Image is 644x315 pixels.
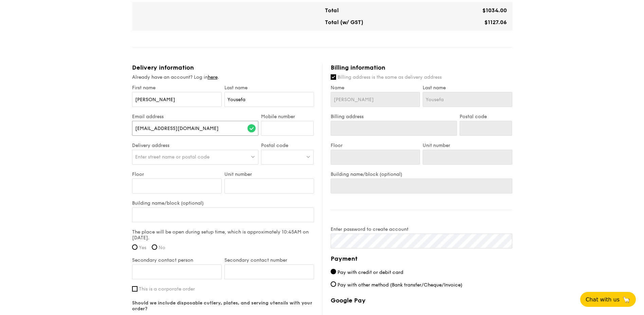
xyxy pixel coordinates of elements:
span: $1127.06 [484,19,507,25]
span: Total [325,7,339,14]
label: Floor [331,143,420,148]
span: Billing information [331,64,385,71]
label: Last name [224,85,314,91]
span: Pay with credit or debit card [337,270,403,275]
input: Yes [132,244,137,250]
label: Last name [423,85,512,91]
span: 🦙 [622,296,630,303]
label: Secondary contact number [224,257,314,263]
input: Pay with other method (Bank transfer/Cheque/Invoice) [331,281,336,287]
label: Email address [132,114,259,119]
button: Chat with us🦙 [580,292,636,307]
label: Building name/block (optional) [132,200,314,206]
input: No [152,244,157,250]
label: Unit number [423,143,512,148]
span: Delivery information [132,64,194,71]
label: Google Pay [331,297,512,304]
span: Yes [139,245,146,251]
label: Postal code [261,143,314,148]
span: Billing address is the same as delivery address [337,74,442,80]
a: here [208,74,218,80]
label: Building name/block (optional) [331,171,512,177]
input: Billing address is the same as delivery address [331,74,336,80]
label: Mobile number [261,114,314,119]
label: Delivery address [132,143,259,148]
div: Already have an account? Log in . [132,74,314,81]
input: This is a corporate order [132,286,137,292]
label: First name [132,85,222,91]
label: Floor [132,171,222,177]
img: icon-dropdown.fa26e9f9.svg [306,154,311,159]
span: Chat with us [586,296,620,303]
label: Name [331,85,420,91]
span: Enter street name or postal code [135,154,209,160]
img: icon-success.f839ccf9.svg [247,124,256,132]
span: This is a corporate order [139,286,195,292]
span: Total (w/ GST) [325,19,363,25]
label: Postal code [460,114,512,119]
label: Secondary contact person [132,257,222,263]
img: icon-dropdown.fa26e9f9.svg [251,154,255,159]
label: Unit number [224,171,314,177]
strong: Should we include disposable cutlery, plates, and serving utensils with your order? [132,300,312,312]
label: Billing address [331,114,457,119]
label: Enter password to create account [331,226,512,232]
label: The place will be open during setup time, which is approximately 10:45AM on [DATE]. [132,229,314,241]
span: No [159,245,165,251]
span: $1034.00 [482,7,507,14]
input: Pay with credit or debit card [331,269,336,274]
h4: Payment [331,254,512,263]
span: Pay with other method (Bank transfer/Cheque/Invoice) [337,282,462,288]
